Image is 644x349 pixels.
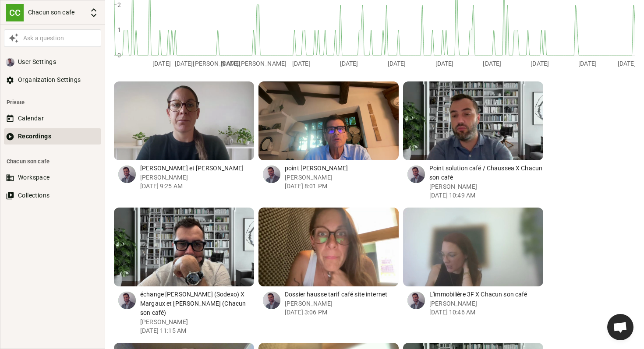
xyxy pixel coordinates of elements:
[4,54,101,70] button: User Settings
[403,81,543,203] button: Point solution café / Chaussea X Chacun son café [PERSON_NAME][DATE] 10:49 AM
[258,81,399,194] button: point [PERSON_NAME] [PERSON_NAME][DATE] 8:01 PM
[429,299,543,317] p: [PERSON_NAME] [DATE] 10:46 AM
[117,26,121,33] tspan: 1
[28,8,85,17] p: Chacun son cafe
[152,60,171,67] tspan: [DATE]
[117,1,121,8] tspan: 2
[118,166,136,183] img: ACg8ocKPVoVjaj4xrfBiDg09IK0D05PD0zASvngYnT6OuUqWkn3jfdc=s96-c
[175,60,241,67] tspan: [DATE][PERSON_NAME]
[429,164,543,182] p: Point solution café / Chaussea X Chacun son café
[285,290,399,299] p: Dossier hausse tarif café site internet
[4,153,101,169] li: Chacun son cafe
[429,182,543,200] p: [PERSON_NAME] [DATE] 10:49 AM
[4,187,101,204] button: Collections
[114,81,254,203] a: [PERSON_NAME] et [PERSON_NAME] [PERSON_NAME][DATE] 9:25 AM
[340,60,358,67] tspan: [DATE]
[263,292,280,309] img: ACg8ocKPVoVjaj4xrfBiDg09IK0D05PD0zASvngYnT6OuUqWkn3jfdc=s96-c
[403,208,543,320] button: L'immobilière 3F X Chacun son café [PERSON_NAME][DATE] 10:46 AM
[6,4,24,21] div: CC
[292,60,311,67] tspan: [DATE]
[607,314,633,340] div: Ouvrir le chat
[403,208,543,338] a: L'immobilière 3F X Chacun son café [PERSON_NAME][DATE] 10:46 AM
[4,72,101,88] button: Organization Settings
[6,58,14,67] img: ACg8ocKPVoVjaj4xrfBiDg09IK0D05PD0zASvngYnT6OuUqWkn3jfdc=s96-c
[429,290,543,299] p: L'immobilière 3F X Chacun son café
[388,60,406,67] tspan: [DATE]
[285,164,399,173] p: point [PERSON_NAME]
[114,81,254,194] button: [PERSON_NAME] et [PERSON_NAME] [PERSON_NAME][DATE] 9:25 AM
[285,299,399,317] p: [PERSON_NAME] [DATE] 3:06 PM
[407,292,425,309] img: ACg8ocKPVoVjaj4xrfBiDg09IK0D05PD0zASvngYnT6OuUqWkn3jfdc=s96-c
[4,110,101,127] button: Calendar
[140,290,254,317] p: échange [PERSON_NAME] (Sodexo) X Margaux et [PERSON_NAME] (Chacun son café)
[285,173,399,190] p: [PERSON_NAME] [DATE] 8:01 PM
[6,31,21,46] button: Awesile Icon
[140,317,254,335] p: [PERSON_NAME] [DATE] 11:15 AM
[578,60,597,67] tspan: [DATE]
[118,292,136,309] img: ACg8ocKPVoVjaj4xrfBiDg09IK0D05PD0zASvngYnT6OuUqWkn3jfdc=s96-c
[221,60,287,67] tspan: [DATE][PERSON_NAME]
[258,208,399,320] button: Dossier hausse tarif café site internet [PERSON_NAME][DATE] 3:06 PM
[263,166,280,183] img: ACg8ocKPVoVjaj4xrfBiDg09IK0D05PD0zASvngYnT6OuUqWkn3jfdc=s96-c
[435,60,454,67] tspan: [DATE]
[483,60,501,67] tspan: [DATE]
[531,60,549,67] tspan: [DATE]
[4,94,101,110] li: Private
[114,208,254,338] button: échange [PERSON_NAME] (Sodexo) X Margaux et [PERSON_NAME] (Chacun son café) [PERSON_NAME][DATE] 1...
[618,60,636,67] tspan: [DATE]
[140,164,254,173] p: [PERSON_NAME] et [PERSON_NAME]
[140,173,254,190] p: [PERSON_NAME] [DATE] 9:25 AM
[4,169,101,186] button: Workspace
[407,166,425,183] img: ACg8ocKPVoVjaj4xrfBiDg09IK0D05PD0zASvngYnT6OuUqWkn3jfdc=s96-c
[4,128,101,145] button: Recordings
[258,81,399,203] a: point [PERSON_NAME] [PERSON_NAME][DATE] 8:01 PM
[258,208,399,338] a: Dossier hausse tarif café site internet [PERSON_NAME][DATE] 3:06 PM
[117,51,121,58] tspan: 0
[21,34,99,43] div: Ask a question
